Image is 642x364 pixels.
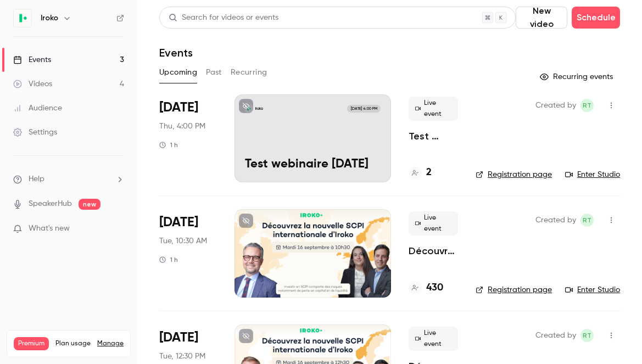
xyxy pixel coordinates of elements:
[13,103,62,114] div: Audience
[159,64,197,81] button: Upcoming
[55,339,91,348] span: Plan usage
[159,209,217,297] div: Sep 16 Tue, 10:30 AM (Europe/Paris)
[159,255,178,264] div: 1 h
[97,339,124,348] a: Manage
[535,329,576,342] span: Created by
[565,284,620,295] a: Enter Studio
[206,64,222,81] button: Past
[409,211,458,236] span: Live event
[409,327,458,351] span: Live event
[255,106,263,111] p: Iroko
[159,329,198,346] span: [DATE]
[159,214,198,231] span: [DATE]
[535,214,576,227] span: Created by
[516,7,567,29] button: New video
[409,244,458,257] a: Découvrez la nouvelle SCPI internationale d'Iroko
[583,99,591,112] span: RT
[583,214,591,227] span: RT
[29,173,44,185] span: Help
[535,68,620,86] button: Recurring events
[476,284,552,295] a: Registration page
[235,94,391,182] a: Test webinaire sept. 2025Iroko[DATE] 4:00 PMTest webinaire [DATE]
[159,351,205,362] span: Tue, 12:30 PM
[111,224,124,234] iframe: Noticeable Trigger
[580,214,594,227] span: Roxane Tranchard
[14,337,49,350] span: Premium
[13,173,124,185] li: help-dropdown-opener
[13,54,51,65] div: Events
[159,46,193,59] h1: Events
[580,329,594,342] span: Roxane Tranchard
[426,165,432,180] h4: 2
[159,99,198,116] span: [DATE]
[580,99,594,112] span: Roxane Tranchard
[409,130,458,143] a: Test webinaire [DATE]
[29,223,70,234] span: What's new
[169,12,278,24] div: Search for videos or events
[347,105,380,113] span: [DATE] 4:00 PM
[409,97,458,121] span: Live event
[409,281,443,295] a: 430
[572,7,620,29] button: Schedule
[426,281,443,295] h4: 430
[14,9,31,27] img: Iroko
[583,329,591,342] span: RT
[159,94,217,182] div: Sep 11 Thu, 4:00 PM (Europe/Paris)
[535,99,576,112] span: Created by
[41,13,58,24] h6: Iroko
[29,198,72,210] a: SpeakerHub
[13,127,57,138] div: Settings
[565,169,620,180] a: Enter Studio
[159,121,205,132] span: Thu, 4:00 PM
[245,158,381,172] p: Test webinaire [DATE]
[409,165,432,180] a: 2
[13,79,52,89] div: Videos
[231,64,267,81] button: Recurring
[159,141,178,149] div: 1 h
[476,169,552,180] a: Registration page
[159,236,207,247] span: Tue, 10:30 AM
[79,199,101,210] span: new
